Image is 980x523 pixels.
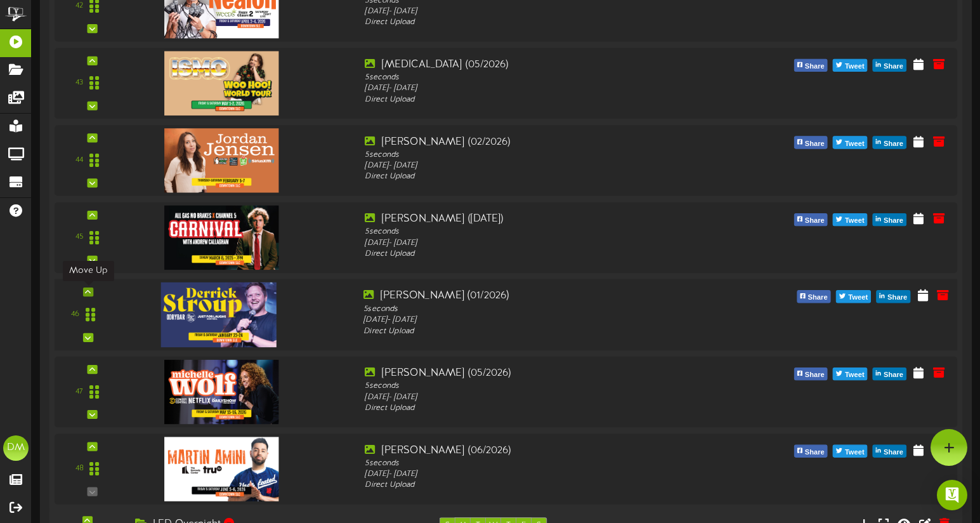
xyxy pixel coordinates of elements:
span: Share [802,60,827,74]
div: [DATE] - [DATE] [365,83,722,94]
div: 5 seconds [363,303,724,315]
span: Tweet [842,214,867,228]
div: 5 seconds [365,72,722,83]
span: Tweet [842,60,867,74]
span: Share [881,368,906,382]
button: Share [797,290,831,303]
button: Share [873,213,906,226]
span: Tweet [842,137,867,151]
button: Share [873,445,906,458]
div: Direct Upload [363,326,724,337]
div: [DATE] - [DATE] [365,237,722,248]
div: [PERSON_NAME] ([DATE]) [365,212,722,227]
button: Share [873,59,906,72]
div: 46 [71,309,79,321]
div: Direct Upload [365,17,722,28]
button: Tweet [833,367,868,380]
div: Direct Upload [365,480,722,491]
div: 43 [75,78,83,89]
span: Share [881,137,906,151]
span: Share [802,446,827,460]
span: Tweet [842,368,867,382]
span: Tweet [842,446,867,460]
div: 5 seconds [365,227,722,237]
img: a2c5043c-f71e-46ed-a809-c6ec75e37698.jpg [161,282,277,347]
img: 3df01ed8-f454-4cfb-b724-4b64ac58fe5e.jpg [164,437,278,501]
div: Direct Upload [365,95,722,105]
div: [DATE] - [DATE] [365,392,722,402]
button: Share [794,136,827,149]
span: Share [881,446,906,460]
button: Share [794,367,827,380]
img: 05662673-ef02-43ba-832d-bab21f6ad224.jpg [164,51,278,116]
button: Share [794,213,827,226]
div: 44 [75,155,83,166]
button: Tweet [833,136,868,149]
div: 48 [75,463,84,474]
button: Tweet [833,445,868,458]
div: [PERSON_NAME] (01/2026) [363,289,724,303]
div: 42 [75,1,83,11]
div: 5 seconds [365,458,722,469]
span: Share [805,291,830,305]
div: 5 seconds [365,381,722,392]
div: [PERSON_NAME] (05/2026) [365,366,722,381]
span: Share [881,60,906,74]
button: Tweet [833,59,868,72]
span: Share [802,137,827,151]
button: Share [877,290,911,303]
div: [MEDICAL_DATA] (05/2026) [365,58,722,72]
button: Tweet [836,290,871,303]
span: Share [885,291,910,305]
img: 7cda5813-b196-4d04-9a05-6c81b4a4ab89.jpg [164,360,278,424]
button: Share [794,59,827,72]
span: Share [802,214,827,228]
span: Share [802,368,827,382]
span: Share [881,214,906,228]
div: [DATE] - [DATE] [365,6,722,17]
div: [DATE] - [DATE] [365,469,722,480]
div: [PERSON_NAME] (02/2026) [365,135,722,149]
span: Tweet [846,291,870,305]
div: DM [3,435,29,461]
div: Open Intercom Messenger [937,480,967,510]
div: Direct Upload [365,249,722,260]
div: [DATE] - [DATE] [363,315,724,326]
div: 47 [75,387,83,397]
div: [DATE] - [DATE] [365,161,722,171]
img: d4cc7d2b-90cf-46cb-a565-17aee4ae232e.jpg [164,128,278,192]
div: Direct Upload [365,403,722,414]
button: Tweet [833,213,868,226]
div: 5 seconds [365,149,722,160]
div: [PERSON_NAME] (06/2026) [365,444,722,458]
div: 45 [75,232,83,243]
button: Share [873,136,906,149]
button: Share [873,367,906,380]
img: fe43a16e-52cf-4a06-a53c-38f2713b0d3c.jpg [164,206,278,270]
button: Share [794,445,827,458]
div: Direct Upload [365,171,722,182]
